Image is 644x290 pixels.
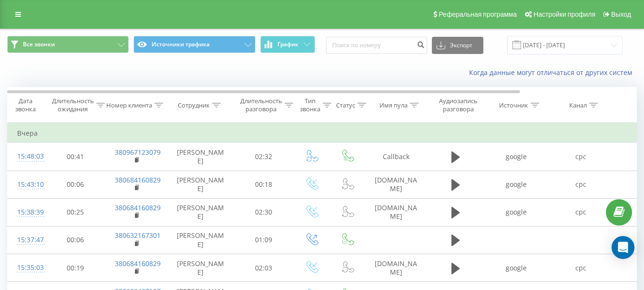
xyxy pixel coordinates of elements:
[167,226,234,254] td: [PERSON_NAME]
[260,36,315,53] button: График
[133,36,255,53] button: Источники трафика
[46,198,105,226] td: 00:25
[115,203,161,212] a: 380684160829
[115,231,161,240] a: 380632167301
[569,101,587,109] div: Канал
[484,171,549,198] td: google
[8,97,43,113] div: Дата звонка
[234,198,294,226] td: 02:30
[549,198,613,226] td: cpc
[611,11,631,18] span: Выход
[52,97,94,113] div: Длительность ожидания
[549,143,613,171] td: cpc
[612,236,634,259] div: Open Intercom Messenger
[7,36,129,53] button: Все звонки
[46,171,105,198] td: 00:06
[115,259,161,268] a: 380684160829
[435,97,481,113] div: Аудиозапись разговора
[234,143,294,171] td: 02:32
[234,171,294,198] td: 00:18
[17,231,36,249] div: 15:37:47
[379,101,408,109] div: Имя пула
[115,148,161,157] a: 380967123079
[106,101,152,109] div: Номер клиента
[549,171,613,198] td: cpc
[234,254,294,282] td: 02:03
[17,203,36,222] div: 15:38:39
[439,11,517,18] span: Реферальная программа
[46,254,105,282] td: 00:19
[432,37,483,54] button: Экспорт
[499,101,528,109] div: Источник
[178,101,210,109] div: Сотрудник
[167,143,234,171] td: [PERSON_NAME]
[336,101,355,109] div: Статус
[365,171,427,198] td: [DOMAIN_NAME]
[484,198,549,226] td: google
[277,41,298,48] span: График
[23,41,55,48] span: Все звонки
[115,175,161,184] a: 380684160829
[167,198,234,226] td: [PERSON_NAME]
[365,198,427,226] td: [DOMAIN_NAME]
[326,37,427,54] input: Поиск по номеру
[300,97,320,113] div: Тип звонка
[469,68,637,77] a: Когда данные могут отличаться от других систем
[484,143,549,171] td: google
[17,147,36,166] div: 15:48:03
[17,258,36,277] div: 15:35:03
[167,254,234,282] td: [PERSON_NAME]
[240,97,282,113] div: Длительность разговора
[46,143,105,171] td: 00:41
[365,143,427,171] td: Callback
[484,254,549,282] td: google
[167,171,234,198] td: [PERSON_NAME]
[365,254,427,282] td: [DOMAIN_NAME]
[17,175,36,194] div: 15:43:10
[46,226,105,254] td: 00:06
[549,254,613,282] td: cpc
[234,226,294,254] td: 01:09
[533,11,595,18] span: Настройки профиля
